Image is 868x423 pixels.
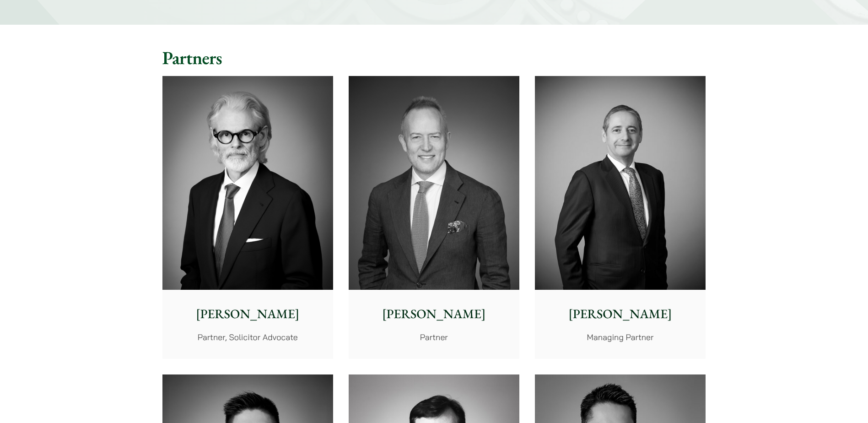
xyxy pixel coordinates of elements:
p: Partner [356,331,512,343]
a: [PERSON_NAME] Managing Partner [535,76,706,359]
a: [PERSON_NAME] Partner [349,76,519,359]
a: [PERSON_NAME] Partner, Solicitor Advocate [162,76,333,359]
p: Partner, Solicitor Advocate [170,331,326,343]
h2: Partners [162,47,706,69]
p: [PERSON_NAME] [170,304,326,324]
p: [PERSON_NAME] [542,304,698,324]
p: [PERSON_NAME] [356,304,512,324]
p: Managing Partner [542,331,698,343]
